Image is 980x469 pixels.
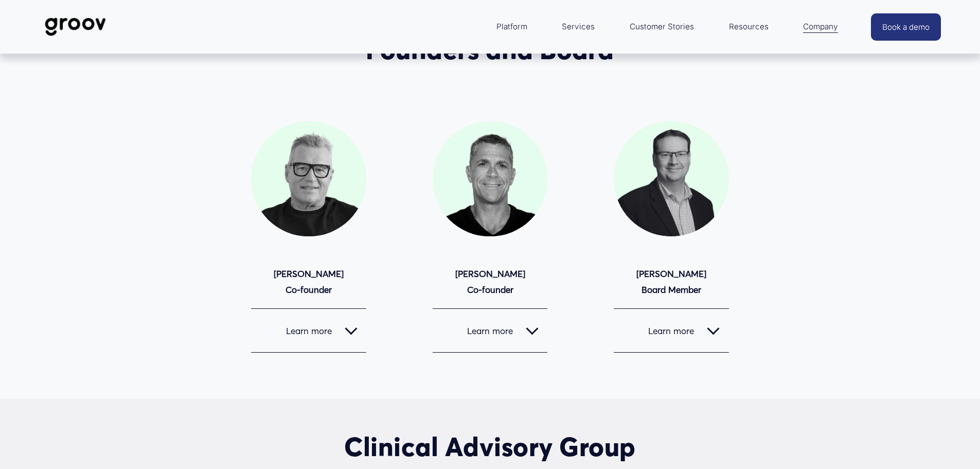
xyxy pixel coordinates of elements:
[614,309,729,352] button: Learn more
[455,268,525,295] strong: [PERSON_NAME] Co-founder
[871,13,941,41] a: Book a demo
[623,325,707,336] span: Learn more
[131,34,850,65] h2: Founders and Board
[433,309,548,352] button: Learn more
[260,325,345,336] span: Learn more
[557,14,600,39] a: Services
[442,325,526,336] span: Learn more
[496,20,527,34] span: Platform
[39,10,112,44] img: Groov | Workplace Science Platform | Unlock Performance | Drive Results
[803,20,838,34] span: Company
[724,14,774,39] a: folder dropdown
[636,268,706,295] strong: [PERSON_NAME] Board Member
[131,431,850,462] h2: Clinical Advisory Group
[251,309,366,352] button: Learn more
[491,14,532,39] a: folder dropdown
[798,14,843,39] a: folder dropdown
[274,268,344,295] strong: [PERSON_NAME] Co-founder
[729,20,769,34] span: Resources
[625,14,699,39] a: Customer Stories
